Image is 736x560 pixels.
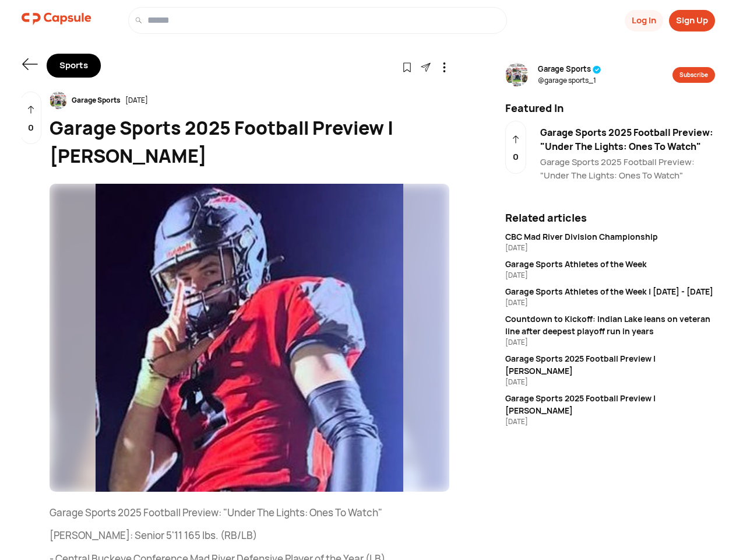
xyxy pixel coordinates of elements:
[505,285,715,297] div: Garage Sports Athletes of the Week | [DATE] - [DATE]
[538,75,601,86] span: @ garage sports_1
[505,63,529,93] img: resizeImage
[625,10,663,32] button: Log In
[505,337,715,348] div: [DATE]
[505,243,715,253] div: [DATE]
[67,95,125,106] div: Garage Sports
[505,270,715,281] div: [DATE]
[50,184,449,492] img: resizeImage
[505,377,715,387] div: [DATE]
[505,416,715,427] div: [DATE]
[505,210,715,226] div: Related articles
[540,156,715,182] div: Garage Sports 2025 Football Preview: "Under The Lights: Ones To Watch"
[50,114,449,170] div: Garage Sports 2025 Football Preview | [PERSON_NAME]
[47,54,101,78] div: Sports
[28,121,34,135] p: 0
[505,230,715,243] div: CBC Mad River Division Championship
[50,528,449,542] p: [PERSON_NAME]: Senior 5'11 165 lbs. (RB/LB)
[498,100,722,116] div: Featured In
[513,150,519,164] p: 0
[672,67,715,83] button: Subscribe
[505,352,715,377] div: Garage Sports 2025 Football Preview | [PERSON_NAME]
[22,7,91,34] a: logo
[22,7,91,30] img: logo
[593,65,601,74] img: tick
[669,10,715,32] button: Sign Up
[505,258,715,270] div: Garage Sports Athletes of the Week
[505,313,715,337] div: Countdown to Kickoff: Indian Lake leans on veteran line after deepest playoff run in years
[50,92,67,114] img: resizeImage
[125,95,148,106] div: [DATE]
[540,125,715,153] div: Garage Sports 2025 Football Preview: "Under The Lights: Ones To Watch"
[505,392,715,416] div: Garage Sports 2025 Football Preview | [PERSON_NAME]
[538,64,601,75] span: Garage Sports
[505,297,715,308] div: [DATE]
[50,506,449,520] p: Garage Sports 2025 Football Preview: "Under The Lights: Ones To Watch"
